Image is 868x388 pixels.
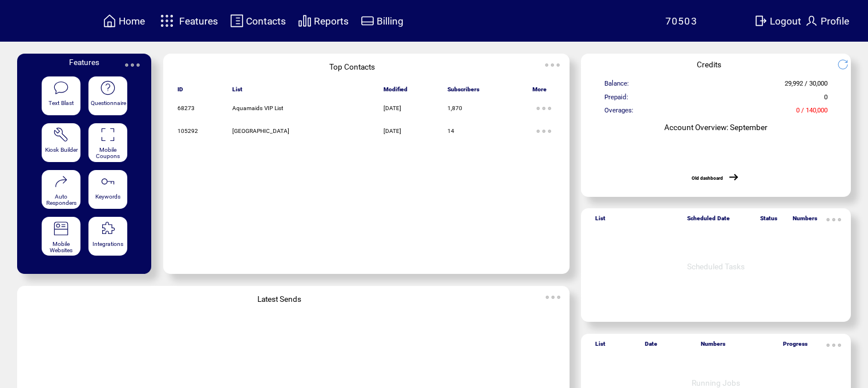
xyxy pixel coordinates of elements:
[50,241,72,253] span: Mobile Websites
[100,127,116,143] img: coupons.svg
[314,15,349,27] span: Reports
[257,294,301,304] span: Latest Sends
[119,15,145,27] span: Home
[232,105,283,111] span: Aquamaids VIP List
[46,193,76,206] span: Auto Responders
[103,14,116,28] img: home.svg
[100,173,116,189] img: keywords.svg
[121,54,144,76] img: ellypsis.svg
[541,54,564,76] img: ellypsis.svg
[298,14,312,28] img: chart.svg
[329,62,375,71] span: Top Contacts
[383,105,401,111] span: [DATE]
[447,105,462,111] span: 1,870
[179,15,218,27] span: Features
[359,12,405,30] a: Billing
[296,12,350,30] a: Reports
[837,59,857,70] img: refresh.png
[664,123,768,132] span: Account Overview: September
[232,86,243,98] span: List
[92,241,123,247] span: Integrations
[770,15,801,27] span: Logout
[532,86,547,98] span: More
[542,286,564,309] img: ellypsis.svg
[692,378,740,387] span: Running Jobs
[232,128,289,134] span: [GEOGRAPHIC_DATA]
[821,15,849,27] span: Profile
[697,60,721,69] span: Credits
[361,14,374,28] img: creidtcard.svg
[824,93,827,106] span: 0
[785,79,827,92] span: 29,992 / 30,000
[177,128,198,134] span: 105292
[665,15,698,27] span: 70503
[760,215,777,227] span: Status
[377,15,403,27] span: Billing
[796,106,827,119] span: 0 / 140,000
[645,341,657,352] span: Date
[96,147,120,159] span: Mobile Coupons
[752,12,803,30] a: Logout
[88,123,127,163] a: Mobile Coupons
[687,262,745,271] span: Scheduled Tasks
[100,80,116,96] img: questionnaire.svg
[42,76,80,116] a: Text Blast
[532,97,555,120] img: ellypsis.svg
[604,93,628,106] span: Prepaid:
[246,15,286,27] span: Contacts
[69,58,99,67] span: Features
[42,170,80,209] a: Auto Responders
[595,341,605,352] span: List
[383,86,407,98] span: Modified
[42,217,80,256] a: Mobile Websites
[595,215,605,227] span: List
[95,193,120,200] span: Keywords
[692,175,723,181] a: Old dashboard
[177,105,195,111] span: 68273
[230,14,244,28] img: contacts.svg
[701,341,725,352] span: Numbers
[754,14,768,28] img: exit.svg
[100,221,116,237] img: integrations.svg
[155,10,220,32] a: Features
[53,80,69,96] img: text-blast.svg
[157,11,177,30] img: features.svg
[783,341,808,352] span: Progress
[91,100,126,106] span: Questionnaire
[447,128,454,134] span: 14
[822,208,845,231] img: ellypsis.svg
[45,147,78,153] span: Kiosk Builder
[383,128,401,134] span: [DATE]
[177,86,183,98] span: ID
[49,100,74,106] span: Text Blast
[88,76,127,116] a: Questionnaire
[53,221,69,237] img: mobile-websites.svg
[822,334,845,357] img: ellypsis.svg
[687,215,730,227] span: Scheduled Date
[53,173,69,189] img: auto-responders.svg
[532,120,555,143] img: ellypsis.svg
[88,217,127,256] a: Integrations
[53,127,69,143] img: tool%201.svg
[88,170,127,209] a: Keywords
[805,14,818,28] img: profile.svg
[101,12,147,30] a: Home
[604,79,629,92] span: Balance:
[447,86,479,98] span: Subscribers
[604,106,633,119] span: Overages:
[793,215,817,227] span: Numbers
[228,12,288,30] a: Contacts
[803,12,851,30] a: Profile
[42,123,80,163] a: Kiosk Builder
